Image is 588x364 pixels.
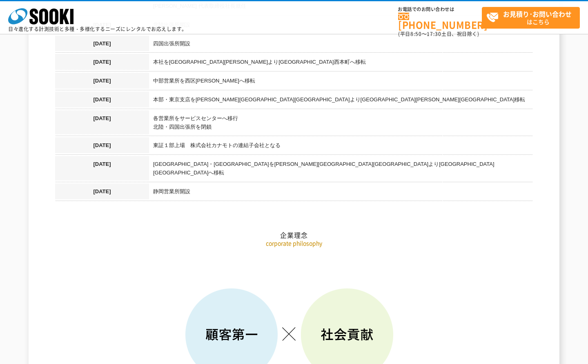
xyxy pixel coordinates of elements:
[486,7,579,28] span: はこちら
[427,30,441,38] span: 17:30
[55,239,533,248] p: corporate philosophy
[55,36,149,54] th: [DATE]
[55,110,149,138] th: [DATE]
[55,183,149,202] th: [DATE]
[149,73,533,92] td: 中部営業所を西区[PERSON_NAME]へ移転
[398,13,482,29] a: [PHONE_NUMBER]
[149,54,533,73] td: 本社を[GEOGRAPHIC_DATA][PERSON_NAME]より[GEOGRAPHIC_DATA]西本町へ移転
[55,137,149,156] th: [DATE]
[398,7,482,12] span: お電話でのお問い合わせは
[55,149,533,239] h2: 企業理念
[482,7,580,29] a: お見積り･お問い合わせはこちら
[55,54,149,73] th: [DATE]
[149,137,533,156] td: 東証１部上場 株式会社カナモトの連結子会社となる
[410,30,422,38] span: 8:50
[398,30,479,38] span: (平日 ～ 土日、祝日除く)
[55,73,149,92] th: [DATE]
[55,92,149,110] th: [DATE]
[149,92,533,110] td: 本部・東京支店を[PERSON_NAME][GEOGRAPHIC_DATA][GEOGRAPHIC_DATA]より[GEOGRAPHIC_DATA][PERSON_NAME][GEOGRAPHI...
[149,36,533,54] td: 四国出張所開設
[8,27,187,31] p: 日々進化する計測技術と多種・多様化するニーズにレンタルでお応えします。
[503,9,572,19] strong: お見積り･お問い合わせ
[149,110,533,138] td: 各営業所をサービスセンターへ移行 北陸・四国出張所を閉鎖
